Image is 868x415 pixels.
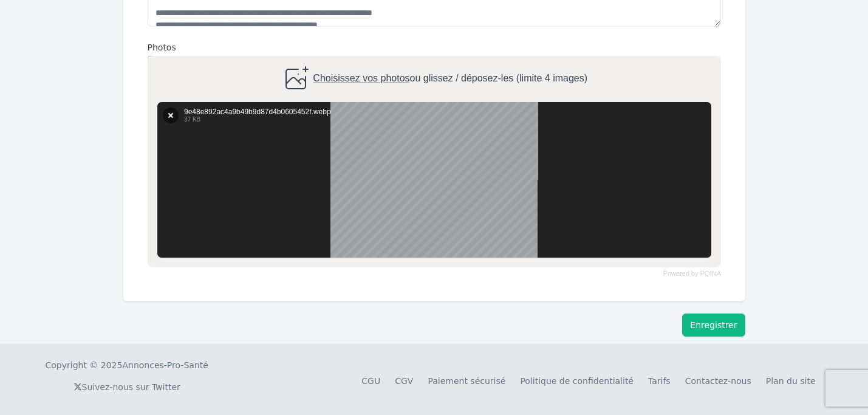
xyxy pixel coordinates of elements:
[682,314,745,337] button: Enregistrer
[281,64,587,94] div: ou glissez / déposez-les (limite 4 images)
[73,382,180,392] a: Suivez-nous sur Twitter
[766,376,816,386] a: Plan du site
[428,376,505,386] a: Paiement sécurisé
[395,376,413,386] a: CGV
[648,376,671,386] a: Tarifs
[313,74,409,84] span: Choisissez vos photos
[148,41,721,53] label: Photos
[685,376,751,386] a: Contactez-nous
[46,359,208,371] div: Copyright © 2025
[663,271,720,276] a: Powered by PQINA
[361,376,380,386] a: CGU
[122,359,208,371] a: Annonces-Pro-Santé
[520,376,634,386] a: Politique de confidentialité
